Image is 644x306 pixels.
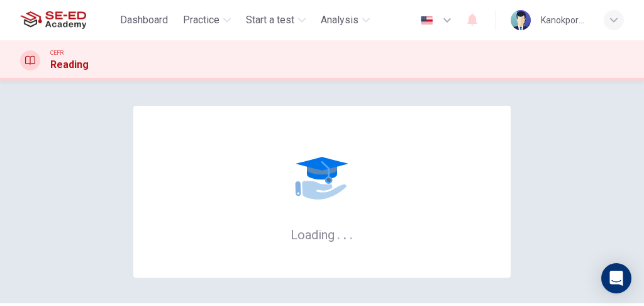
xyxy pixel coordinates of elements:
[20,8,115,33] a: SE-ED Academy logo
[115,9,173,31] button: Dashboard
[246,13,294,28] span: Start a test
[601,263,631,293] div: Open Intercom Messenger
[316,9,375,31] button: Analysis
[183,13,219,28] span: Practice
[511,10,531,30] img: Profile picture
[419,16,435,25] img: en
[120,13,168,28] span: Dashboard
[336,223,341,244] h6: .
[291,226,353,242] h6: Loading
[178,9,236,31] button: Practice
[349,223,353,244] h6: .
[241,9,311,31] button: Start a test
[50,48,64,57] span: CEFR
[50,57,89,72] h1: Reading
[541,13,589,28] div: Kanokporn Inplang
[343,223,347,244] h6: .
[321,13,358,28] span: Analysis
[20,8,86,33] img: SE-ED Academy logo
